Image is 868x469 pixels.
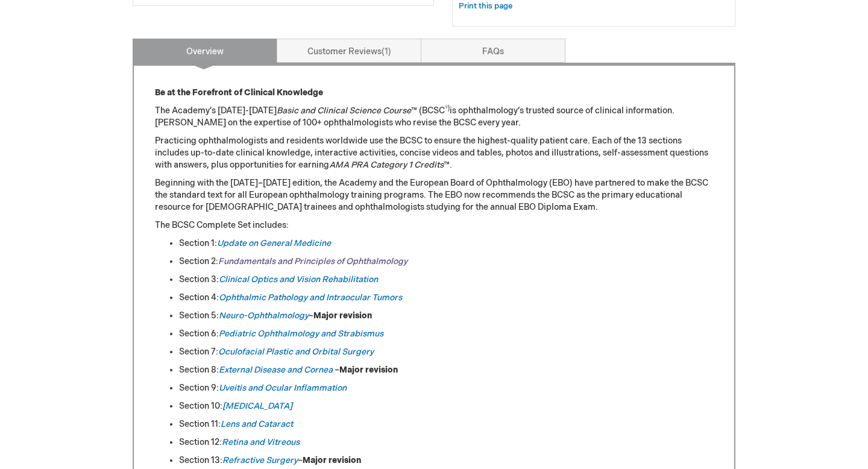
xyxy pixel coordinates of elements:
p: The Academy’s [DATE]-[DATE] ™ (BCSC is ophthalmology’s trusted source of clinical information. [P... [155,105,713,129]
li: Section 10: [179,400,713,412]
a: Neuro-Ophthalmology [219,310,309,321]
p: The BCSC Complete Set includes: [155,219,713,231]
strong: Major revision [313,310,372,321]
a: Oculofacial Plastic and Orbital Surgery [218,347,374,357]
span: 1 [382,46,391,57]
strong: Major revision [303,455,361,465]
a: Pediatric Ophthalmology and Strabismus [219,329,383,339]
a: FAQs [421,39,565,63]
li: Section 8: – [179,364,713,376]
sup: ®) [445,105,450,112]
a: Uveitis and Ocular Inflammation [219,383,347,393]
a: Clinical Optics and Vision Rehabilitation [219,274,378,285]
li: Section 9: [179,382,713,394]
a: Ophthalmic Pathology and Intraocular Tumors [219,292,402,303]
p: Beginning with the [DATE]–[DATE] edition, the Academy and the European Board of Ophthalmology (EB... [155,177,713,213]
a: Fundamentals and Principles of Ophthalmology [218,256,407,266]
strong: Be at the Forefront of Clinical Knowledge [155,87,323,98]
li: Section 5: – [179,310,713,322]
a: Update on General Medicine [217,238,331,248]
a: External Disease and Cornea [219,365,333,375]
li: Section 4: [179,292,713,304]
li: Section 6: [179,328,713,340]
li: Section 1: [179,238,713,250]
a: Retina and Vitreous [222,437,300,447]
em: Basic and Clinical Science Course [277,105,411,116]
a: Overview [133,39,277,63]
a: [MEDICAL_DATA] [222,401,292,411]
a: Customer Reviews1 [277,39,421,63]
li: Section 3: [179,274,713,286]
li: Section 2: [179,256,713,268]
a: Refractive Surgery [222,455,298,465]
li: Section 7: [179,346,713,358]
li: Section 11: [179,418,713,430]
a: Lens and Cataract [221,419,293,429]
strong: Major revision [339,365,398,375]
li: Section 13: – [179,455,713,467]
li: Section 12: [179,436,713,449]
em: AMA PRA Category 1 Credits [329,160,444,170]
p: Practicing ophthalmologists and residents worldwide use the BCSC to ensure the highest-quality pa... [155,135,713,171]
